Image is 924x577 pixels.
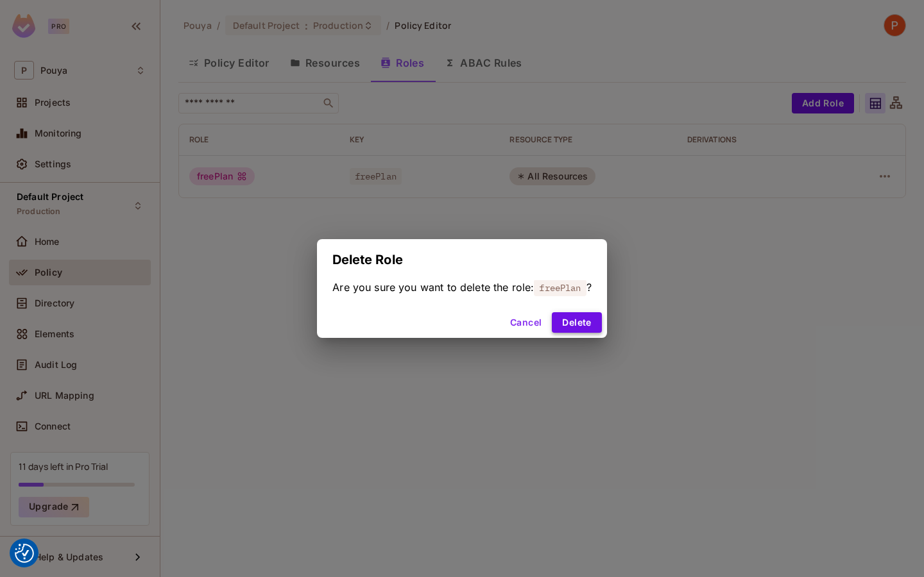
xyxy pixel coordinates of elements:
[15,544,34,563] img: Revisit consent button
[534,280,586,296] span: freePlan
[332,280,592,294] span: Are you sure you want to delete the role: ?
[552,312,601,333] button: Delete
[505,312,547,333] button: Cancel
[15,544,34,563] button: Consent Preferences
[317,239,607,280] h2: Delete Role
